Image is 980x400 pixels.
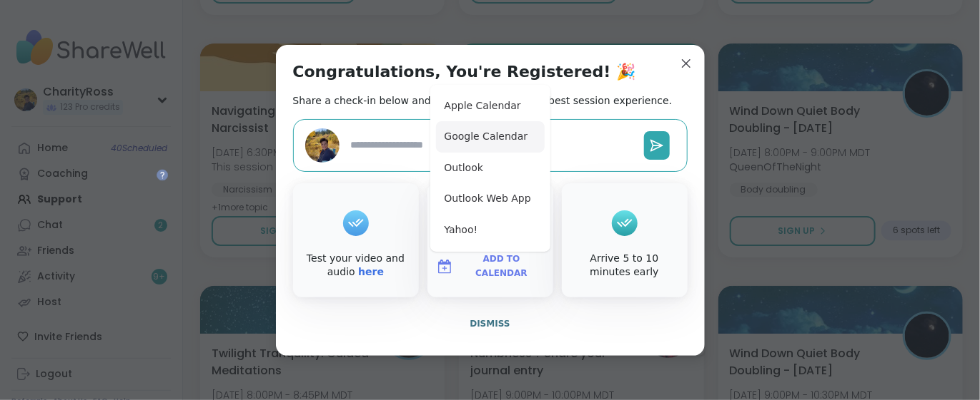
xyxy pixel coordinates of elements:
button: Outlook Web App [436,183,545,215]
img: CharityRoss [305,128,340,163]
button: Dismiss [293,309,688,339]
span: Dismiss [470,319,510,329]
button: Add to Calendar [430,252,550,282]
button: Google Calendar [436,121,545,153]
div: Test your video and audio [296,252,416,280]
a: here [358,266,384,277]
button: Outlook [436,153,545,184]
button: Apple Calendar [436,91,545,122]
img: ShareWell Logomark [436,258,453,275]
h2: Share a check-in below and see our tips to get the best session experience. [293,93,673,108]
h1: Congratulations, You're Registered! 🎉 [293,62,636,82]
div: Arrive 5 to 10 minutes early [565,252,685,280]
button: Yahoo! [436,215,545,246]
iframe: Spotlight [157,169,168,180]
span: Add to Calendar [459,252,545,280]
